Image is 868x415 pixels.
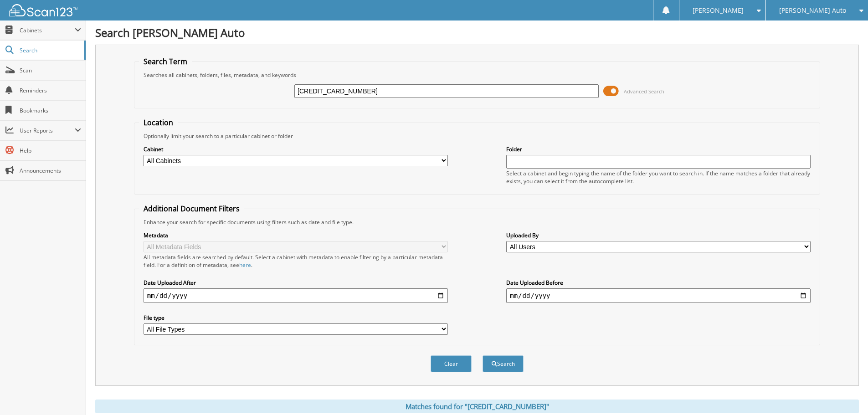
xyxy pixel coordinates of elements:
[9,4,77,16] img: scan123-logo-white.svg
[95,400,859,413] div: Matches found for "[CREDIT_CARD_NUMBER]"
[506,169,811,185] div: Select a cabinet and begin typing the name of the folder you want to search in. If the name match...
[139,56,192,67] legend: Search Term
[239,261,251,269] a: here
[144,231,448,239] label: Metadata
[139,118,178,128] legend: Location
[779,8,846,13] span: [PERSON_NAME] Auto
[95,25,859,40] h1: Search [PERSON_NAME] Auto
[20,26,75,34] span: Cabinets
[144,314,448,322] label: File type
[144,253,448,269] div: All metadata fields are searched by default. Select a cabinet with metadata to enable filtering b...
[139,204,244,214] legend: Additional Document Filters
[20,167,81,174] span: Announcements
[20,46,80,54] span: Search
[20,67,81,74] span: Scan
[20,127,75,134] span: User Reports
[693,8,744,13] span: [PERSON_NAME]
[139,132,815,140] div: Optionally limit your search to a particular cabinet or folder
[506,145,811,153] label: Folder
[20,87,81,94] span: Reminders
[139,218,815,226] div: Enhance your search for specific documents using filters such as date and file type.
[20,147,81,154] span: Help
[144,279,448,287] label: Date Uploaded After
[20,107,81,114] span: Bookmarks
[506,279,811,287] label: Date Uploaded Before
[144,145,448,153] label: Cabinet
[431,355,472,372] button: Clear
[483,355,524,372] button: Search
[506,231,811,239] label: Uploaded By
[144,288,448,303] input: start
[139,71,815,79] div: Searches all cabinets, folders, files, metadata, and keywords
[506,288,811,303] input: end
[624,88,664,95] span: Advanced Search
